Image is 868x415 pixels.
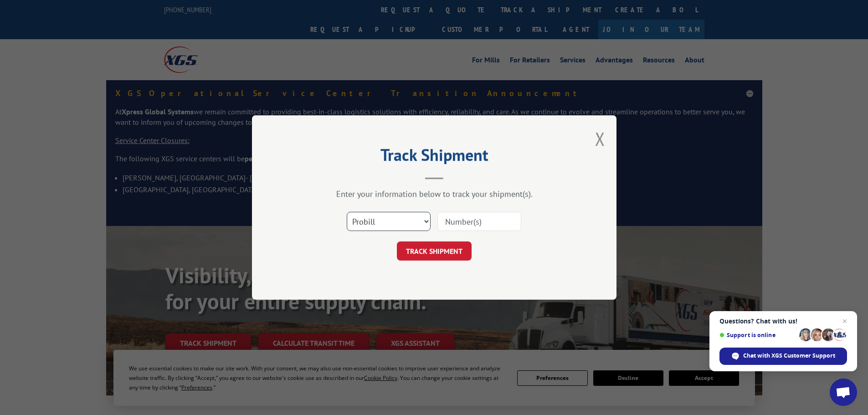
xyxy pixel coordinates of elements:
[298,149,571,166] h2: Track Shipment
[595,127,605,151] button: Close modal
[298,189,571,199] div: Enter your information below to track your shipment(s).
[397,241,472,261] button: TRACK SHIPMENT
[743,352,835,360] span: Chat with XGS Customer Support
[830,379,857,406] a: Open chat
[719,348,847,365] span: Chat with XGS Customer Support
[719,332,796,338] span: Support is online
[437,212,521,231] input: Number(s)
[719,318,847,325] span: Questions? Chat with us!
